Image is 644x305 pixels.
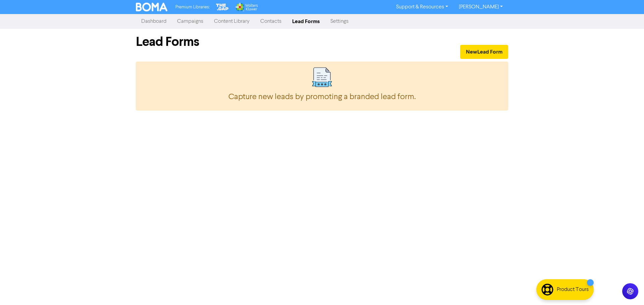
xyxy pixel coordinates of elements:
button: NewLead Form [460,45,508,59]
a: Campaigns [172,15,209,28]
a: Dashboard [136,15,172,28]
iframe: Chat Widget [610,273,644,305]
a: Settings [325,15,354,28]
a: Support & Resources [391,2,453,12]
img: BOMA Logo [136,3,167,11]
img: Wolters Kluwer [235,3,258,11]
span: Premium Libraries: [175,5,210,9]
a: Content Library [209,15,255,28]
a: [PERSON_NAME] [453,2,508,12]
h4: Capture new leads by promoting a branded lead form . [143,92,501,102]
a: Contacts [255,15,287,28]
a: Lead Forms [287,15,325,28]
img: The Gap [215,3,230,11]
h1: Lead Forms [136,34,317,50]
